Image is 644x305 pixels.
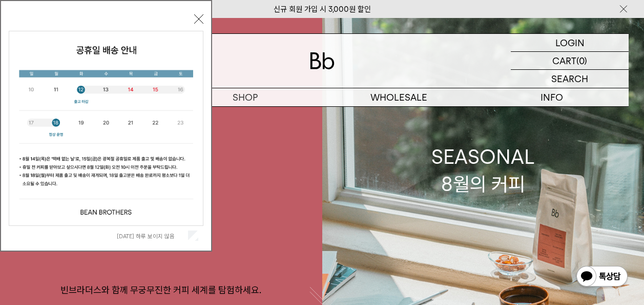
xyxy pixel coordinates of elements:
[169,88,322,106] a: SHOP
[576,52,587,69] p: (0)
[555,34,585,51] p: LOGIN
[322,88,475,106] p: WHOLESALE
[575,265,629,290] img: 카카오톡 채널 1:1 채팅 버튼
[274,5,371,14] a: 신규 회원 가입 시 3,000원 할인
[511,34,629,52] a: LOGIN
[9,31,203,225] img: cb63d4bbb2e6550c365f227fdc69b27f_113810.jpg
[310,52,335,69] img: 로고
[552,52,576,69] p: CART
[431,143,535,198] div: SEASONAL 8월의 커피
[194,14,203,24] button: 닫기
[551,70,588,88] p: SEARCH
[511,52,629,70] a: CART (0)
[117,233,186,240] label: [DATE] 하루 보이지 않음
[475,88,629,106] p: INFO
